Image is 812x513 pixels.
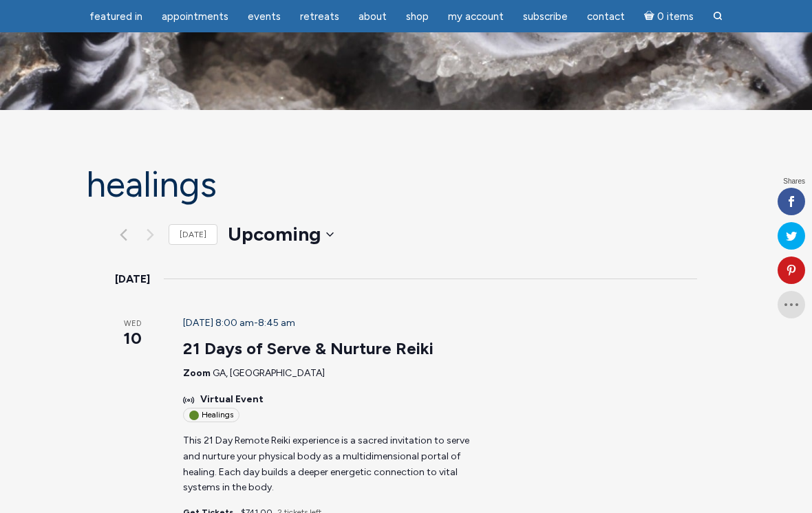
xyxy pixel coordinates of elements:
button: Upcoming [228,221,334,248]
span: GA, [GEOGRAPHIC_DATA] [213,367,325,379]
a: Retreats [292,3,348,30]
span: My Account [448,10,504,23]
time: [DATE] [115,270,150,288]
span: Appointments [162,10,228,23]
span: 0 items [657,12,694,22]
span: [DATE] 8:00 am [183,317,254,329]
a: Subscribe [515,3,576,30]
span: featured in [89,10,142,23]
time: - [183,317,295,329]
span: 8:45 am [258,317,295,329]
span: Shares [783,178,805,185]
a: Contact [579,3,633,30]
a: 21 Days of Serve & Nurture Reiki [183,338,434,359]
span: 10 [115,327,150,350]
span: Upcoming [228,222,321,245]
a: About [350,3,395,30]
span: Zoom [183,367,211,379]
span: Events [248,10,281,23]
span: Subscribe [523,10,568,23]
span: Contact [587,10,625,23]
a: Events [239,3,289,30]
button: Next Events [142,226,158,243]
span: Wed [115,318,150,330]
a: My Account [440,3,512,30]
span: Retreats [300,10,339,23]
p: This 21 Day Remote Reiki experience is a sacred invitation to serve and nurture your physical bod... [183,433,471,496]
span: Virtual Event [200,392,264,408]
div: Healings [183,408,239,422]
a: Shop [398,3,437,30]
span: Shop [406,10,429,23]
a: [DATE] [169,224,217,245]
i: Cart [644,10,657,23]
a: Previous Events [115,226,131,243]
span: About [359,10,387,23]
a: Appointments [153,3,237,30]
a: Cart0 items [636,2,702,30]
a: featured in [81,3,151,30]
h1: Healings [86,165,726,204]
